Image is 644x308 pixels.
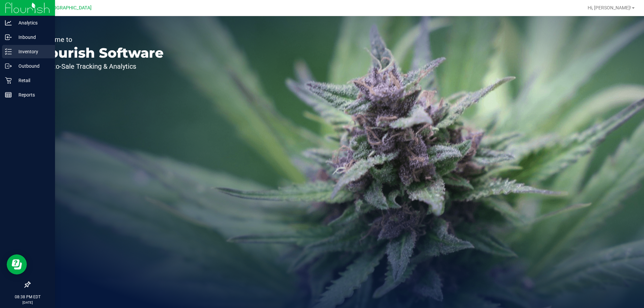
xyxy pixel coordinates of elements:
[12,48,52,56] p: Inventory
[36,46,164,60] p: Flourish Software
[12,91,52,99] p: Reports
[12,76,52,84] p: Retail
[12,19,52,27] p: Analytics
[3,294,52,300] p: 08:38 PM EDT
[588,5,631,10] span: Hi, [PERSON_NAME]!
[12,33,52,41] p: Inbound
[5,63,12,69] inline-svg: Outbound
[36,36,164,43] p: Welcome to
[36,63,164,70] p: Seed-to-Sale Tracking & Analytics
[5,91,12,98] inline-svg: Reports
[7,254,27,274] iframe: Resource center
[5,34,12,41] inline-svg: Inbound
[46,5,92,11] span: [GEOGRAPHIC_DATA]
[5,48,12,55] inline-svg: Inventory
[12,62,52,70] p: Outbound
[3,300,52,305] p: [DATE]
[5,19,12,26] inline-svg: Analytics
[5,77,12,84] inline-svg: Retail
